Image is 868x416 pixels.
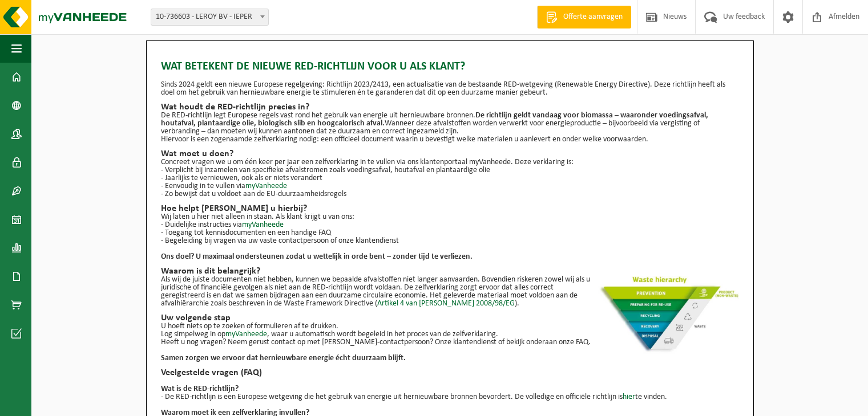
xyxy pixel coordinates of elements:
[161,221,739,229] p: - Duidelijke instructies via
[623,393,635,401] a: hier
[161,267,739,276] h2: Waarom is dit belangrijk?
[161,149,739,158] h2: Wat moet u doen?
[161,237,739,245] p: - Begeleiding bij vragen via uw vaste contactpersoon of onze klantendienst
[161,174,739,182] p: - Jaarlijks te vernieuwen, ook als er niets verandert
[161,204,739,213] h2: Hoe helpt [PERSON_NAME] u hierbij?
[161,136,739,144] p: Hiervoor is een zogenaamde zelfverklaring nodig: een officieel document waarin u bevestigt welke ...
[161,276,739,308] p: Als wij de juiste documenten niet hebben, kunnen we bepaalde afvalstoffen niet langer aanvaarden....
[161,111,708,128] strong: De richtlijn geldt vandaag voor biomassa – waaronder voedingsafval, houtafval, plantaardige olie,...
[161,112,739,136] p: De RED-richtlijn legt Europese regels vast rond het gebruik van energie uit hernieuwbare bronnen....
[377,299,515,308] a: Artikel 4 van [PERSON_NAME] 2008/98/EG
[161,313,739,323] h2: Uw volgende stap
[245,182,287,190] a: myVanheede
[161,338,739,346] p: Heeft u nog vragen? Neem gerust contact op met [PERSON_NAME]-contactpersoon? Onze klantendienst o...
[161,393,739,401] p: - De RED-richtlijn is een Europese wetgeving die het gebruik van energie uit hernieuwbare bronnen...
[242,221,284,229] a: myVanheede
[161,368,739,377] h2: Veelgestelde vragen (FAQ)
[161,252,473,261] strong: Ons doel? U maximaal ondersteunen zodat u wettelijk in orde bent – zonder tijd te verliezen.
[161,213,739,221] p: Wij laten u hier niet alleen in staan. Als klant krijgt u van ons:
[161,354,406,362] b: Samen zorgen we ervoor dat hernieuwbare energie écht duurzaam blijft.
[560,11,625,23] span: Offerte aanvragen
[225,330,267,338] a: myVanheede
[161,58,465,75] span: Wat betekent de nieuwe RED-richtlijn voor u als klant?
[161,190,739,198] p: - Zo bewijst dat u voldoet aan de EU-duurzaamheidsregels
[161,158,739,166] p: Concreet vragen we u om één keer per jaar een zelfverklaring in te vullen via ons klantenportaal ...
[161,323,739,338] p: U hoeft niets op te zoeken of formulieren af te drukken. Log simpelweg in op , waar u automatisch...
[161,229,739,237] p: - Toegang tot kennisdocumenten en een handige FAQ
[161,103,739,112] h2: Wat houdt de RED-richtlijn precies in?
[161,166,739,174] p: - Verplicht bij inzamelen van specifieke afvalstromen zoals voedingsafval, houtafval en plantaard...
[151,9,268,25] span: 10-736603 - LEROY BV - IEPER
[161,182,739,190] p: - Eenvoudig in te vullen via
[537,6,631,28] a: Offerte aanvragen
[161,81,739,97] p: Sinds 2024 geldt een nieuwe Europese regelgeving: Richtlijn 2023/2413, een actualisatie van de be...
[161,385,239,393] b: Wat is de RED-richtlijn?
[151,9,269,26] span: 10-736603 - LEROY BV - IEPER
